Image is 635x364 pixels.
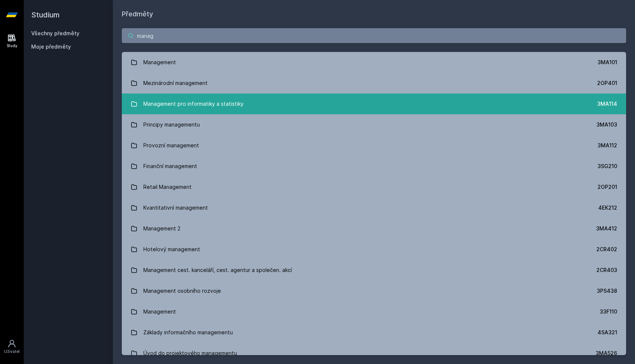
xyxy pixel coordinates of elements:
[31,43,71,50] span: Moje předměty
[143,263,292,278] div: Management cest. kanceláří, cest. agentur a společen. akcí
[122,73,626,94] a: Mezinárodní management 2OP401
[122,114,626,135] a: Principy managementu 3MA103
[143,180,192,194] div: Retail Management
[143,76,208,91] div: Mezinárodní management
[596,266,617,274] div: 2CR403
[122,52,626,73] a: Management 3MA101
[122,156,626,177] a: Finanční management 3SG210
[597,183,617,191] div: 2OP201
[122,218,626,239] a: Management 2 3MA412
[597,142,617,149] div: 3MA112
[597,100,617,108] div: 3MA114
[122,28,626,43] input: Název nebo ident předmětu…
[596,246,617,253] div: 2CR402
[122,135,626,156] a: Provozní management 3MA112
[4,349,20,354] div: Uživatel
[1,335,22,358] a: Uživatel
[122,281,626,301] a: Management osobního rozvoje 3PS438
[596,225,617,232] div: 3MA412
[597,59,617,66] div: 3MA101
[143,283,221,298] div: Management osobního rozvoje
[31,30,79,36] a: Všechny předměty
[143,242,200,257] div: Hotelový management
[597,329,617,336] div: 4SA321
[143,304,176,319] div: Management
[597,79,617,87] div: 2OP401
[122,301,626,322] a: Management 33F110
[122,177,626,197] a: Retail Management 2OP201
[143,117,200,132] div: Principy managementu
[122,197,626,218] a: Kvantitativní management 4EK212
[143,159,197,174] div: Finanční management
[7,43,17,49] div: Study
[122,322,626,343] a: Základy informačního managementu 4SA321
[596,350,617,357] div: 3MA526
[597,163,617,170] div: 3SG210
[143,96,244,111] div: Management pro informatiky a statistiky
[600,308,617,315] div: 33F110
[122,260,626,281] a: Management cest. kanceláří, cest. agentur a společen. akcí 2CR403
[122,94,626,114] a: Management pro informatiky a statistiky 3MA114
[143,138,199,153] div: Provozní management
[143,325,233,340] div: Základy informačního managementu
[143,221,180,236] div: Management 2
[122,239,626,260] a: Hotelový management 2CR402
[1,30,22,52] a: Study
[143,200,208,215] div: Kvantitativní management
[143,346,237,361] div: Úvod do projektového managementu
[143,55,176,70] div: Management
[122,9,626,19] h1: Předměty
[598,204,617,211] div: 4EK212
[597,287,617,295] div: 3PS438
[122,343,626,364] a: Úvod do projektového managementu 3MA526
[596,121,617,128] div: 3MA103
